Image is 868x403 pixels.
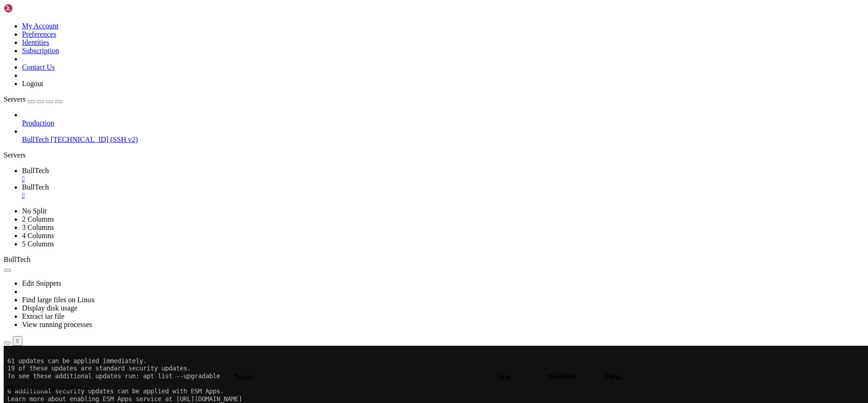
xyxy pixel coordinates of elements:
[147,224,150,232] span: │
[209,201,220,209] span: mem
[253,240,257,247] span: │
[11,278,15,285] span: 5
[235,247,238,255] span: │
[11,224,15,232] span: 0
[4,217,748,225] x-row: APS default 1.0.0 3261859 3M 0 0% 73.9mb
[172,224,194,232] span: online
[92,224,106,232] span: fork
[172,232,198,240] span: stopped
[161,262,165,270] span: │
[169,201,191,209] span: status
[165,240,169,247] span: │
[308,224,312,232] span: │
[180,278,202,285] span: online
[246,224,249,232] span: │
[312,285,315,293] span: │
[81,270,84,278] span: │
[220,201,224,209] span: │
[172,240,176,247] span: │
[11,247,15,255] span: 9
[84,232,88,240] span: │
[125,278,128,285] span: │
[268,224,271,232] span: │
[4,156,748,164] x-row: [1]+ Stopped sudo pm2 stop
[4,95,62,103] a: Servers
[11,217,15,224] span: 2
[33,285,37,293] span: │
[147,255,150,262] span: │
[249,255,253,262] span: │
[51,270,55,278] span: │
[88,255,92,262] span: │
[275,240,279,247] span: │
[4,201,7,209] span: │
[154,217,158,224] span: │
[158,224,161,232] span: │
[22,278,26,285] span: │
[315,240,319,247] span: │
[198,247,220,255] span: online
[279,285,308,293] span: disabled
[4,300,748,308] x-row: Current process list is not synchronized with saved list. App
[323,262,326,270] span: │
[11,255,15,262] span: 3
[22,285,26,293] span: │
[22,63,55,71] a: Contact Us
[33,224,37,232] span: │
[117,255,132,263] span: fork
[7,201,15,209] span: id
[4,255,7,262] span: │
[253,217,257,224] span: │
[275,217,279,224] span: │
[330,270,334,278] span: │
[15,201,18,209] span: │
[275,224,304,232] span: disabled
[172,278,176,285] span: │
[11,232,18,240] span: 11
[11,240,18,247] span: 10
[103,201,117,209] span: mode
[172,217,176,224] span: │
[216,217,220,224] span: │
[4,293,510,300] span: └────┴──────────────┴─────────────┴─────────┴─────────┴──────────┴────────┴──────┴───────────┴───...
[213,285,216,293] span: │
[4,11,748,19] x-row: 61 updates can be applied immediately.
[4,270,7,278] span: │
[117,201,121,209] span: │
[4,118,748,125] x-row: BJ BullTech CV EXP IND2 Legal Melhora SEA SL __MACOSX server
[282,217,312,224] span: disabled
[176,285,198,293] span: online
[297,255,301,262] span: │
[22,30,56,38] a: Preferences
[22,175,864,183] a: 
[22,270,26,278] span: │
[169,270,172,278] span: │
[290,270,293,278] span: │
[180,262,183,270] span: │
[4,163,748,171] x-row: btmx@BullTech:~$ sudo pm2 stop BullTech
[4,19,748,27] x-row: 19 of these updates are standard security updates.
[4,80,748,87] x-row: To check for new updates run: sudo apt update
[110,270,125,278] span: fork
[139,270,143,278] span: │
[209,224,213,232] span: │
[180,240,202,247] span: online
[132,262,136,270] span: │
[260,232,290,240] span: disabled
[172,262,176,270] span: │
[271,247,275,255] span: │
[246,247,249,255] span: │
[4,262,748,270] x-row: Legal default 1.0.0 3261825 3M 0 0% 75.5mb
[22,215,54,223] a: 2 Columns
[275,270,290,278] span: root
[17,338,19,344] div: 
[5,372,483,381] th: Name: activate to sort column descending
[4,270,748,278] x-row: Melhora default 1.0.0 3261938 3M 0 0% 79.0mb
[4,95,748,103] x-row: *** System restart required ***
[22,80,43,87] a: Logout
[4,232,7,240] span: │
[282,262,286,270] span: │
[154,278,158,285] span: │
[165,217,169,224] span: │
[114,232,128,240] span: fork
